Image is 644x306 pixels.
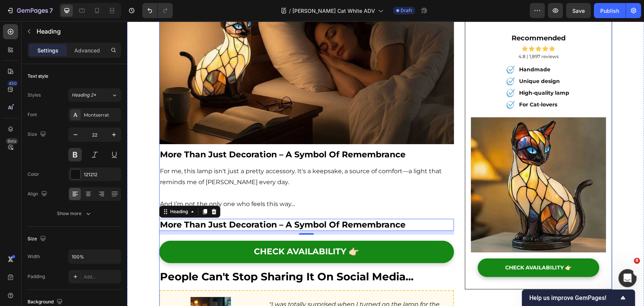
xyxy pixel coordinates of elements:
div: Padding [28,273,45,280]
strong: people can't stop sharing it on social media... [33,249,286,262]
strong: Handmade [392,45,423,52]
div: Add... [84,274,119,280]
h2: Rich Text Editor. Editing area: main [32,128,327,140]
div: Width [28,253,40,260]
input: Auto [69,250,121,263]
p: For me, this lamp isn't just a pretty accessory. It's a keepsake, a source of comfort—a light tha... [33,145,326,167]
span: / [289,7,291,15]
div: Font [28,111,37,118]
div: Beta [6,138,18,144]
span: more than just decoration – a symbol of remembrance [33,198,278,209]
span: 8 [634,258,640,264]
span: Heading 2* [72,92,96,98]
div: Montserrat [84,112,119,118]
div: 121212 [84,171,119,178]
button: 7 [3,3,56,18]
div: Heading [41,187,62,194]
button: Show more [28,207,121,220]
span: Help us improve GemPages! [529,294,618,301]
iframe: Design area [127,21,644,306]
p: Unique design [392,56,442,64]
strong: High-quality lamp [392,68,442,75]
a: CHECK AVAILABILITY 👉🏻 [350,237,472,255]
p: ⁠⁠⁠⁠⁠⁠⁠ [33,128,326,139]
span: More than just decoration – a symbol of remembrance [33,128,278,138]
div: Align [28,189,49,199]
p: CHECK AVAILABILITY 👉🏻 [127,225,232,236]
div: Publish [600,7,619,15]
p: For Cat-lovers [392,80,442,88]
h2: recommended [344,13,479,22]
div: Undo/Redo [142,3,173,18]
span: Draft [401,7,412,14]
img: WhatsApp_Image_2025-09-19_at_14.33.54_457730a4_900x.webp [344,96,479,231]
p: Settings [37,46,58,54]
p: 4.8 | 1,897 reviews [344,31,478,40]
p: 7 [49,6,53,15]
button: Heading 2* [68,88,121,102]
button: Save [566,3,591,18]
p: Advanced [74,46,100,54]
iframe: Intercom live chat [618,269,636,287]
div: Size [28,234,48,244]
span: Save [572,8,585,14]
div: Rich Text Editor. Editing area: main [32,144,327,189]
span: [PERSON_NAME] Cat White ADV [292,7,375,15]
span: CHECK AVAILABILITY 👉🏻 [378,243,444,250]
div: Color [28,171,39,178]
div: Styles [28,92,41,98]
p: And I’m not the only one who feels this way… [33,178,326,189]
div: 450 [7,80,18,86]
p: Heading [37,27,118,36]
button: Publish [594,3,626,18]
div: Show more [57,210,92,217]
div: Text style [28,73,48,80]
div: Size [28,129,48,140]
button: Show survey - Help us improve GemPages! [529,293,627,302]
a: CHECK AVAILABILITY 👉🏻 [32,220,327,242]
